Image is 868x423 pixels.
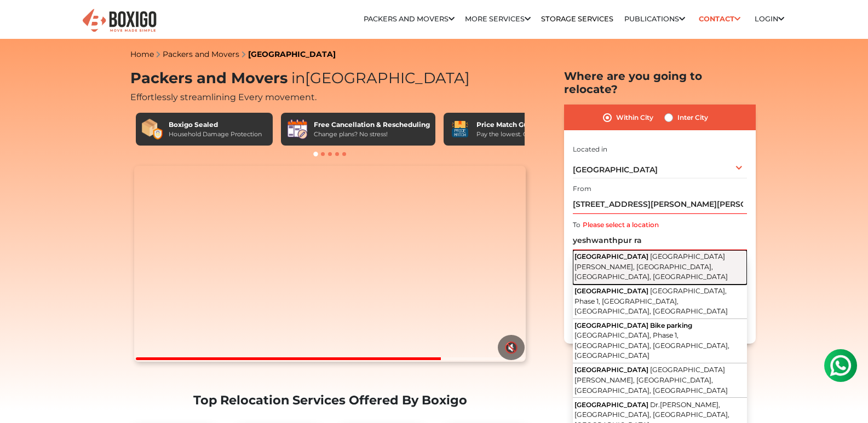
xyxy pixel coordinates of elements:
[574,366,728,394] span: [GEOGRAPHIC_DATA][PERSON_NAME], [GEOGRAPHIC_DATA], [GEOGRAPHIC_DATA], [GEOGRAPHIC_DATA]
[573,184,591,194] label: From
[616,111,653,124] label: Within City
[574,366,648,374] span: [GEOGRAPHIC_DATA]
[574,252,728,281] span: [GEOGRAPHIC_DATA][PERSON_NAME], [GEOGRAPHIC_DATA], [GEOGRAPHIC_DATA], [GEOGRAPHIC_DATA]
[574,321,692,329] span: [GEOGRAPHIC_DATA] Bike parking
[141,118,163,140] img: Boxigo Sealed
[130,49,154,59] a: Home
[130,393,530,408] h2: Top Relocation Services Offered By Boxigo
[476,130,560,139] div: Pay the lowest. Guaranteed!
[564,69,756,96] h2: Where are you going to relocate?
[134,166,526,362] video: Your browser does not support the video tag.
[498,335,525,360] button: 🔇
[755,15,784,23] a: Login
[573,195,747,214] input: Select Building or Nearest Landmark
[465,15,531,23] a: More services
[695,10,744,27] a: Contact
[574,252,648,260] span: [GEOGRAPHIC_DATA]
[130,69,530,88] h1: Packers and Movers
[364,15,455,23] a: Packers and Movers
[291,69,305,87] span: in
[573,220,580,230] label: To
[573,250,747,285] button: [GEOGRAPHIC_DATA] [GEOGRAPHIC_DATA][PERSON_NAME], [GEOGRAPHIC_DATA], [GEOGRAPHIC_DATA], [GEOGRAPH...
[163,49,239,59] a: Packers and Movers
[314,120,430,130] div: Free Cancellation & Rescheduling
[583,220,659,230] label: Please select a location
[573,144,607,154] label: Located in
[573,285,747,319] button: [GEOGRAPHIC_DATA] [GEOGRAPHIC_DATA], Phase 1, [GEOGRAPHIC_DATA], [GEOGRAPHIC_DATA], [GEOGRAPHIC_D...
[541,15,613,23] a: Storage Services
[476,120,560,130] div: Price Match Guarantee
[286,118,308,140] img: Free Cancellation & Rescheduling
[677,111,708,124] label: Inter City
[169,130,262,139] div: Household Damage Protection
[288,69,470,87] span: [GEOGRAPHIC_DATA]
[81,8,158,34] img: Boxigo
[574,287,728,315] span: [GEOGRAPHIC_DATA], Phase 1, [GEOGRAPHIC_DATA], [GEOGRAPHIC_DATA], [GEOGRAPHIC_DATA]
[248,49,336,59] a: [GEOGRAPHIC_DATA]
[624,15,685,23] a: Publications
[169,120,262,130] div: Boxigo Sealed
[573,319,747,363] button: [GEOGRAPHIC_DATA] Bike parking [GEOGRAPHIC_DATA], Phase 1, [GEOGRAPHIC_DATA], [GEOGRAPHIC_DATA], ...
[130,92,317,102] span: Effortlessly streamlining Every movement.
[449,118,471,140] img: Price Match Guarantee
[573,165,658,175] span: [GEOGRAPHIC_DATA]
[314,130,430,139] div: Change plans? No stress!
[573,363,747,398] button: [GEOGRAPHIC_DATA] [GEOGRAPHIC_DATA][PERSON_NAME], [GEOGRAPHIC_DATA], [GEOGRAPHIC_DATA], [GEOGRAPH...
[573,231,747,250] input: Select Building or Nearest Landmark
[11,11,33,33] img: whatsapp-icon.svg
[574,331,729,360] span: [GEOGRAPHIC_DATA], Phase 1, [GEOGRAPHIC_DATA], [GEOGRAPHIC_DATA], [GEOGRAPHIC_DATA]
[574,401,648,409] span: [GEOGRAPHIC_DATA]
[574,287,648,295] span: [GEOGRAPHIC_DATA]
